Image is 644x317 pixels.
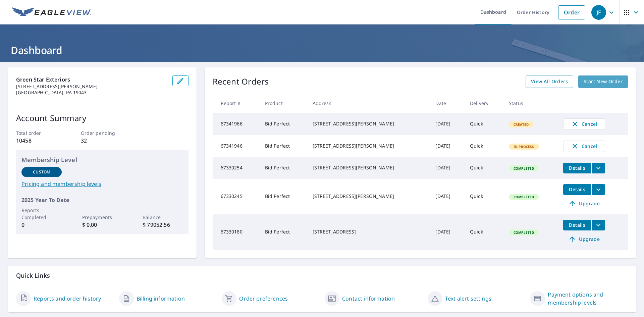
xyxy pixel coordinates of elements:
button: Cancel [563,141,605,152]
button: filesDropdownBtn-67330245 [591,184,605,195]
th: Date [430,93,464,113]
p: [STREET_ADDRESS][PERSON_NAME] [16,84,167,90]
span: Created [509,122,533,127]
td: 67341966 [213,113,260,135]
span: Details [567,165,587,171]
button: filesDropdownBtn-67330254 [591,163,605,173]
p: Quick Links [16,271,628,280]
td: Quick [465,113,503,135]
td: Quick [465,135,503,157]
span: Upgrade [567,235,601,243]
span: View All Orders [531,77,568,86]
th: Address [307,93,430,113]
button: detailsBtn-67330180 [563,220,591,230]
th: Product [260,93,307,113]
a: Order [558,5,585,19]
p: Account Summary [16,112,189,124]
td: Bid Perfect [260,214,307,250]
td: Quick [465,157,503,179]
div: JF [591,5,606,20]
a: Pricing and membership levels [21,180,183,188]
a: Upgrade [563,234,605,245]
a: View All Orders [526,75,573,88]
a: Upgrade [563,198,605,209]
a: Start New Order [578,75,628,88]
div: [STREET_ADDRESS][PERSON_NAME] [313,164,425,171]
p: [GEOGRAPHIC_DATA], PA 19043 [16,90,167,96]
td: 67330180 [213,214,260,250]
td: 67341946 [213,135,260,157]
span: Cancel [570,120,598,128]
span: Completed [509,230,538,235]
td: Bid Perfect [260,157,307,179]
td: [DATE] [430,113,464,135]
td: Bid Perfect [260,135,307,157]
p: 32 [81,137,124,145]
span: Completed [509,195,538,199]
a: Order preferences [239,295,288,303]
p: Green Star Exteriors [16,75,167,84]
span: Start New Order [584,77,623,86]
p: Recent Orders [213,75,269,88]
p: 10458 [16,137,59,145]
div: [STREET_ADDRESS][PERSON_NAME] [313,143,425,149]
td: 67330245 [213,179,260,214]
a: Reports and order history [34,295,101,303]
td: Bid Perfect [260,179,307,214]
p: Prepayments [82,214,122,221]
p: Balance [143,214,183,221]
button: detailsBtn-67330254 [563,163,591,173]
p: $ 0.00 [82,221,122,229]
img: EV Logo [12,7,91,17]
p: Order pending [81,129,124,137]
button: filesDropdownBtn-67330180 [591,220,605,230]
a: Billing information [137,295,185,303]
span: In Process [509,144,538,149]
p: Total order [16,129,59,137]
p: 0 [21,221,62,229]
th: Status [503,93,558,113]
th: Delivery [465,93,503,113]
p: Membership Level [21,155,183,164]
div: [STREET_ADDRESS][PERSON_NAME] [313,193,425,200]
td: Quick [465,214,503,250]
p: Reports Completed [21,207,62,221]
p: Custom [33,169,50,175]
td: [DATE] [430,157,464,179]
span: Details [567,222,587,228]
div: [STREET_ADDRESS] [313,228,425,235]
span: Cancel [570,142,598,150]
td: [DATE] [430,214,464,250]
button: Cancel [563,118,605,130]
h1: Dashboard [8,43,636,57]
td: Bid Perfect [260,113,307,135]
td: [DATE] [430,179,464,214]
td: [DATE] [430,135,464,157]
button: detailsBtn-67330245 [563,184,591,195]
span: Completed [509,166,538,171]
td: Quick [465,179,503,214]
span: Upgrade [567,200,601,208]
td: 67330254 [213,157,260,179]
a: Payment options and membership levels [548,290,628,307]
div: [STREET_ADDRESS][PERSON_NAME] [313,120,425,127]
th: Report # [213,93,260,113]
a: Text alert settings [445,295,491,303]
p: $ 79052.56 [143,221,183,229]
p: 2025 Year To Date [21,196,183,204]
span: Details [567,186,587,193]
a: Contact information [342,295,395,303]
